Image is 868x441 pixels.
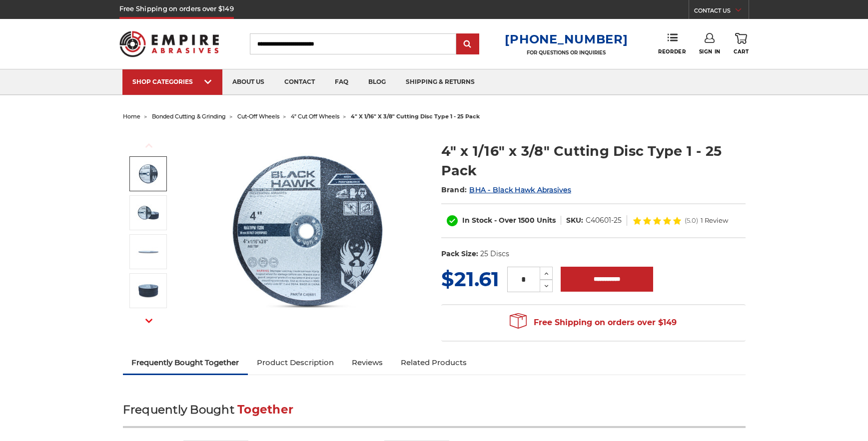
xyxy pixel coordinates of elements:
span: Brand: [441,185,467,194]
img: 4" x 1/16" x 3/8" Cutting Disc [136,161,161,186]
a: Reorder [658,33,686,54]
a: Frequently Bought Together [123,352,248,374]
a: 4" cut off wheels [291,113,339,120]
img: BHA 25 pack of 4" die grinder cut off wheels [136,278,161,303]
a: CONTACT US [694,5,749,19]
a: bonded cutting & grinding [152,113,226,120]
button: Next [137,310,161,332]
a: about us [222,69,274,95]
a: BHA - Black Hawk Abrasives [469,185,571,194]
p: FOR QUESTIONS OR INQUIRIES [505,49,628,56]
span: Frequently Bought [123,403,234,417]
a: faq [325,69,358,95]
a: Reviews [343,352,392,374]
a: Cart [734,33,749,55]
span: Reorder [658,48,686,55]
img: 4" x 1/16" x 3/8" Cut off wheels for metal slicing [136,200,161,225]
span: Cart [734,48,749,55]
span: Together [237,403,293,417]
span: $21.61 [441,267,499,291]
span: - Over [494,216,516,225]
a: [PHONE_NUMBER] [505,32,628,46]
span: Free Shipping on orders over $149 [510,313,677,333]
span: Units [537,216,556,225]
button: Previous [137,135,161,156]
span: Sign In [699,48,721,55]
a: home [123,113,140,120]
dt: SKU: [566,215,583,226]
dd: 25 Discs [480,249,509,259]
a: contact [274,69,325,95]
img: 4" x 1/16" x 3/8" Cutting Disc [208,131,408,331]
a: Related Products [392,352,476,374]
span: In Stock [462,216,492,225]
a: shipping & returns [396,69,485,95]
a: Product Description [248,352,343,374]
span: 1500 [518,216,535,225]
dt: Pack Size: [441,249,478,259]
img: Empire Abrasives [119,24,219,63]
span: 4" x 1/16" x 3/8" cutting disc type 1 - 25 pack [351,113,480,120]
a: cut-off wheels [237,113,279,120]
input: Submit [458,34,478,54]
span: 1 Review [701,217,728,224]
div: SHOP CATEGORIES [132,78,212,85]
dd: C40601-25 [586,215,622,226]
h1: 4" x 1/16" x 3/8" Cutting Disc Type 1 - 25 Pack [441,141,746,180]
img: 4" x .06" x 3/8" Arbor Cut-off wheel [136,239,161,264]
span: (5.0) [685,217,698,224]
a: blog [358,69,396,95]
